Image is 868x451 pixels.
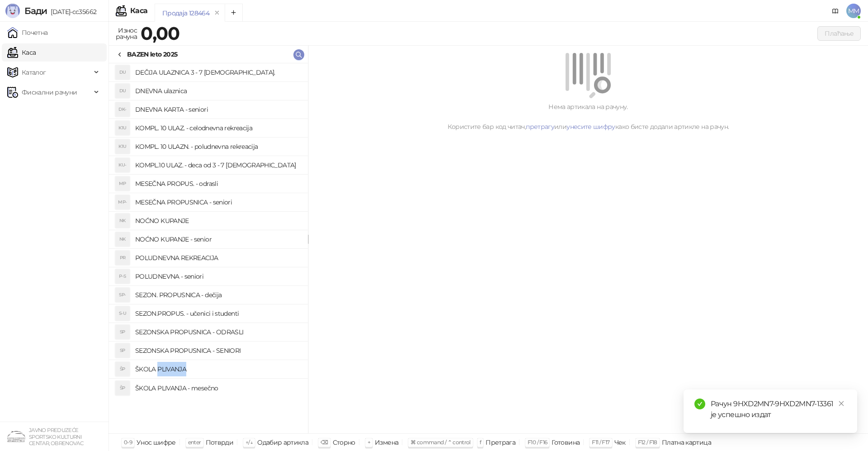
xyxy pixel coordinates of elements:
div: NK [115,232,130,247]
div: K1U [115,121,130,135]
h4: SEZON. PROPUSNICA - dečija [135,288,301,302]
h4: NOĆNO KUPANJE - senior [135,232,301,247]
span: [DATE]-cc35662 [47,8,96,16]
h4: NOĆNO KUPANJE [135,214,301,228]
h4: SEZONSKA PROPUSNICA - SENIORI [135,343,301,358]
div: DU [115,84,130,98]
span: ⌘ command / ⌃ control [410,439,471,446]
div: ŠP [115,362,130,376]
h4: SEZONSKA PROPUSNICA - ODRASLI [135,325,301,339]
div: DK- [115,102,130,117]
h4: DNEVNA ulaznica [135,84,301,98]
h4: KOMPL. 10 ULAZ. - celodnevna rekreacija [135,121,301,135]
h4: KOMPL. 10 ULAZN. - poludnevna rekreacija [135,139,301,154]
span: enter [188,439,201,446]
div: P-S [115,269,130,284]
span: ⌫ [321,439,328,446]
h4: POLUDNEVNA REKREACIJA [135,251,301,265]
h4: POLUDNEVNA - seniori [135,269,301,284]
img: 64x64-companyLogo-4a28e1f8-f217-46d7-badd-69a834a81aaf.png [7,427,25,446]
span: Бади [24,5,47,16]
h4: KOMPL.10 ULAZ. - deca od 3 - 7 [DEMOGRAPHIC_DATA] [135,158,301,172]
div: Претрага [486,437,515,448]
div: SP [115,343,130,358]
button: Плаћање [817,26,861,41]
h4: DNEVNA KARTA - seniori [135,102,301,117]
span: close [838,400,844,407]
img: Logo [5,4,20,18]
span: F11 / F17 [592,439,609,446]
h4: ŠKOLA PLIVANJA - mesečno [135,381,301,395]
h4: ŠKOLA PLIVANJA [135,362,301,376]
a: Каса [7,43,36,62]
div: grid [109,63,308,433]
strong: 0,00 [141,22,179,44]
span: Каталог [22,63,46,81]
div: Нема артикала на рачуну. Користите бар код читач, или како бисте додали артикле на рачун. [319,102,857,132]
h4: MESEČNA PROPUS. - odrasli [135,176,301,191]
h4: DEČIJA ULAZNICA 3 - 7 [DEMOGRAPHIC_DATA]. [135,65,301,80]
button: Add tab [225,4,243,22]
span: F12 / F18 [638,439,657,446]
div: MP [115,176,130,191]
a: Close [836,399,846,408]
span: 0-9 [124,439,132,446]
div: MP- [115,195,130,209]
div: PR [115,251,130,265]
div: Готовина [552,437,580,448]
span: + [368,439,370,446]
a: претрагу [526,123,554,131]
div: S-U [115,306,130,321]
div: Одабир артикла [257,437,308,448]
a: Почетна [7,24,48,42]
span: MM [846,4,861,18]
div: Продаја 128464 [162,8,209,18]
div: Рачун 9HXD2MN7-9HXD2MN7-13361 је успешно издат [711,399,846,420]
h4: SEZON.PROPUS. - učenici i studenti [135,306,301,321]
h4: MESEČNA PROPUSNICA - seniori [135,195,301,209]
div: Чек [614,437,626,448]
div: SP [115,325,130,339]
span: Фискални рачуни [22,83,77,101]
a: унесите шифру [566,123,615,131]
div: Унос шифре [137,437,176,448]
a: Документација [828,4,843,18]
div: DU [115,65,130,80]
div: Измена [375,437,398,448]
span: check-circle [694,399,705,409]
span: ↑/↓ [245,439,253,446]
div: Платна картица [662,437,711,448]
div: SP- [115,288,130,302]
div: KU- [115,158,130,172]
div: Сторно [333,437,355,448]
div: K1U [115,139,130,154]
button: remove [211,9,223,17]
div: Потврди [206,437,234,448]
div: Каса [130,7,147,14]
div: Износ рачуна [114,24,139,43]
div: BAZEN leto 2025 [127,49,177,59]
span: f [480,439,481,446]
div: NK [115,214,130,228]
small: JAVNO PREDUZEĆE SPORTSKO KULTURNI CENTAR, OBRENOVAC [29,427,83,446]
span: F10 / F16 [528,439,547,446]
div: ŠP [115,381,130,395]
